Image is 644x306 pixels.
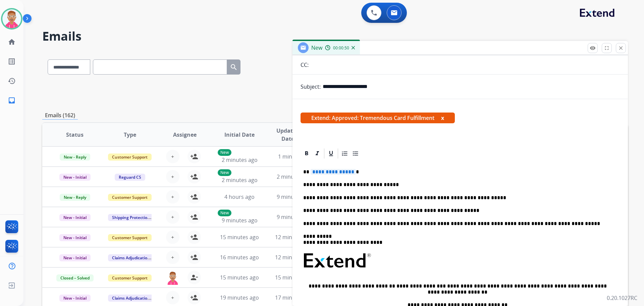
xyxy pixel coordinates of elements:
[218,149,231,156] p: New
[222,176,258,184] span: 2 minutes ago
[166,190,179,204] button: +
[166,230,179,244] button: +
[607,294,637,302] p: 0.20.1027RC
[224,193,255,201] span: 4 hours ago
[222,217,258,224] span: 9 minutes ago
[590,45,596,51] mat-icon: remove_red_eye
[59,214,91,221] span: New - Initial
[166,210,179,224] button: +
[166,251,179,264] button: +
[166,170,179,183] button: +
[66,131,84,139] span: Status
[190,273,198,281] mat-icon: person_remove
[277,193,313,201] span: 9 minutes ago
[2,9,21,28] img: avatar
[340,148,350,159] div: Ordered List
[8,38,16,46] mat-icon: home
[171,294,174,302] span: +
[60,194,90,201] span: New - Reply
[224,131,255,139] span: Initial Date
[326,148,336,159] div: Underline
[166,291,179,304] button: +
[190,152,198,161] mat-icon: person_add
[171,233,174,241] span: +
[218,210,231,216] p: New
[108,214,154,221] span: Shipping Protection
[166,271,179,285] img: agent-avatar
[302,148,312,159] div: Bold
[220,233,259,241] span: 15 minutes ago
[56,274,94,281] span: Closed – Solved
[301,61,309,69] p: CC:
[441,114,444,122] button: x
[108,274,152,281] span: Customer Support
[59,295,91,302] span: New - Initial
[166,150,179,163] button: +
[273,127,303,143] span: Updated Date
[220,274,259,281] span: 15 minutes ago
[277,213,313,221] span: 9 minutes ago
[59,254,91,261] span: New - Initial
[8,77,16,85] mat-icon: history
[301,83,321,91] p: Subject:
[618,45,624,51] mat-icon: close
[275,254,314,261] span: 12 minutes ago
[222,156,258,164] span: 2 minutes ago
[173,131,197,139] span: Assignee
[333,45,349,51] span: 00:00:50
[275,233,314,241] span: 12 minutes ago
[604,45,610,51] mat-icon: fullscreen
[108,194,152,201] span: Customer Support
[312,148,322,159] div: Italic
[108,254,154,261] span: Claims Adjudication
[42,111,78,120] p: Emails (162)
[190,193,198,201] mat-icon: person_add
[190,173,198,181] mat-icon: person_add
[351,148,361,159] div: Bullet List
[301,113,455,123] span: Extend: Approved: Tremendous Card Fulfillment
[190,294,198,302] mat-icon: person_add
[171,193,174,201] span: +
[8,57,16,65] mat-icon: list_alt
[311,44,322,51] span: New
[220,294,259,301] span: 19 minutes ago
[190,253,198,261] mat-icon: person_add
[8,96,16,104] mat-icon: inbox
[59,234,91,241] span: New - Initial
[275,274,314,281] span: 15 minutes ago
[60,154,90,161] span: New - Reply
[108,154,152,161] span: Customer Support
[115,174,145,181] span: Reguard CS
[190,233,198,241] mat-icon: person_add
[230,63,238,71] mat-icon: search
[108,234,152,241] span: Customer Support
[124,131,136,139] span: Type
[42,30,628,43] h2: Emails
[220,254,259,261] span: 16 minutes ago
[59,174,91,181] span: New - Initial
[108,295,154,302] span: Claims Adjudication
[171,253,174,261] span: +
[171,213,174,221] span: +
[171,152,174,161] span: +
[278,153,311,160] span: 1 minute ago
[277,173,313,180] span: 2 minutes ago
[218,169,231,176] p: New
[275,294,314,301] span: 17 minutes ago
[190,213,198,221] mat-icon: person_add
[171,173,174,181] span: +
